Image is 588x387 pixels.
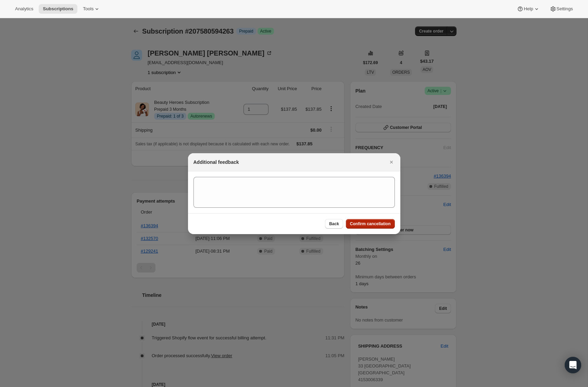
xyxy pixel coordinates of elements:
span: Help [524,6,533,12]
button: Analytics [11,4,37,14]
button: Back [325,219,343,229]
span: Back [329,221,339,227]
h2: Additional feedback [193,159,239,166]
button: Close [387,157,396,167]
span: Analytics [15,6,33,12]
span: Settings [556,6,573,12]
button: Settings [546,4,577,14]
button: Help [513,4,544,14]
span: Subscriptions [43,6,73,12]
button: Subscriptions [39,4,77,14]
span: Confirm cancellation [350,221,391,227]
button: Tools [79,4,104,14]
div: Open Intercom Messenger [565,357,581,373]
button: Confirm cancellation [346,219,395,229]
span: Tools [83,6,93,12]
